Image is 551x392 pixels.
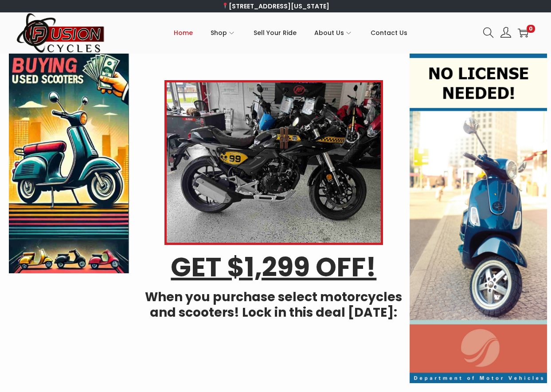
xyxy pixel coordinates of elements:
[314,13,353,53] a: About Us
[16,12,105,54] img: Woostify retina logo
[371,22,407,44] span: Contact Us
[254,13,297,53] a: Sell Your Ride
[171,248,376,286] u: GET $1,299 OFF!
[222,2,329,11] a: [STREET_ADDRESS][US_STATE]
[314,22,344,44] span: About Us
[254,22,297,44] span: Sell Your Ride
[211,22,227,44] span: Shop
[518,27,528,38] a: 0
[211,13,236,53] a: Shop
[371,13,407,53] a: Contact Us
[174,13,193,53] a: Home
[105,13,477,53] nav: Primary navigation
[142,289,405,320] h4: When you purchase select motorcycles and scooters! Lock in this deal [DATE]:
[174,22,193,44] span: Home
[222,3,228,9] img: 📍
